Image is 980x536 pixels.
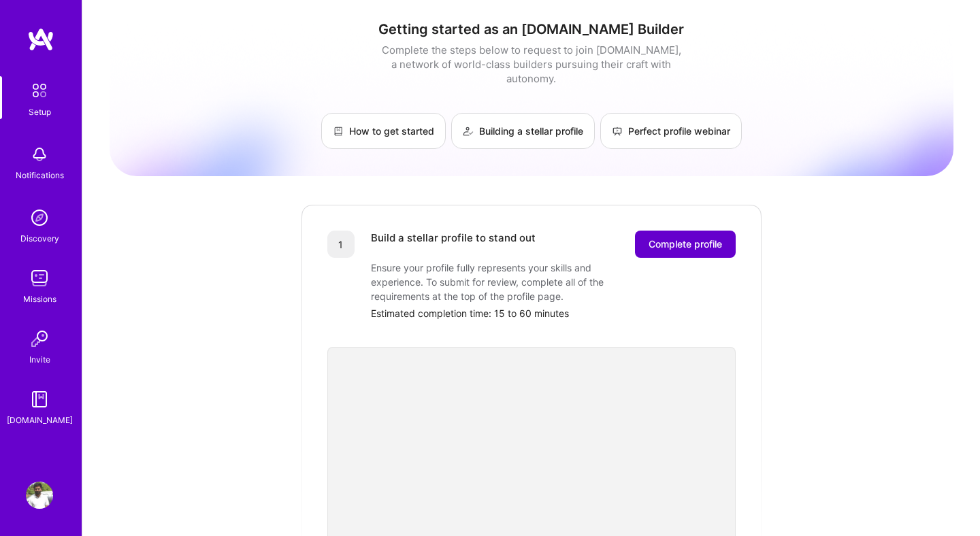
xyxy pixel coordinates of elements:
[649,237,722,251] span: Complete profile
[371,231,536,258] div: Build a stellar profile to stand out
[20,231,59,246] div: Discovery
[600,113,742,149] a: Perfect profile webinar
[321,113,446,149] a: How to get started
[25,76,54,105] img: setup
[29,105,51,119] div: Setup
[333,126,344,137] img: How to get started
[7,413,73,427] div: [DOMAIN_NAME]
[26,325,53,352] img: Invite
[463,126,474,137] img: Building a stellar profile
[371,306,736,320] div: Estimated completion time: 15 to 60 minutes
[26,265,53,292] img: teamwork
[327,231,355,258] div: 1
[26,141,53,168] img: bell
[612,126,623,137] img: Perfect profile webinar
[451,113,595,149] a: Building a stellar profile
[26,482,53,509] img: User Avatar
[29,352,50,367] div: Invite
[22,482,56,509] a: User Avatar
[26,204,53,231] img: discovery
[27,27,54,52] img: logo
[635,231,736,258] button: Complete profile
[26,386,53,413] img: guide book
[23,292,56,306] div: Missions
[371,261,643,303] div: Ensure your profile fully represents your skills and experience. To submit for review, complete a...
[110,21,953,37] h1: Getting started as an [DOMAIN_NAME] Builder
[16,168,64,182] div: Notifications
[378,43,685,86] div: Complete the steps below to request to join [DOMAIN_NAME], a network of world-class builders purs...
